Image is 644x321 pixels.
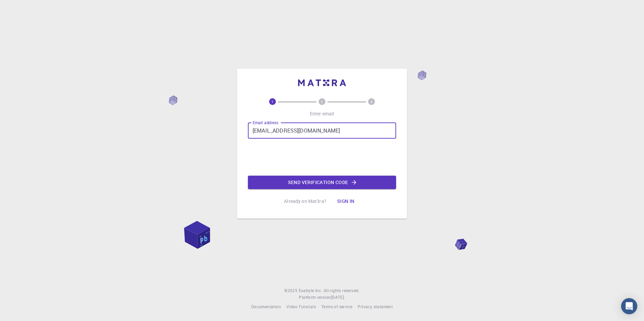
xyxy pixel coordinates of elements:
[321,99,323,104] text: 2
[332,194,360,208] button: Sign in
[310,110,334,117] p: Enter email
[251,304,281,309] span: Documentation
[299,288,322,293] span: Exabyte Inc.
[284,287,298,294] span: © 2025
[321,304,352,309] span: Terms of service
[321,304,352,310] a: Terms of service
[621,298,637,314] div: Open Intercom Messenger
[271,144,373,170] iframe: reCAPTCHA
[286,304,316,310] a: Video Tutorials
[248,176,396,189] button: Send verification code
[358,304,393,309] span: Privacy statement
[299,287,322,294] a: Exabyte Inc.
[331,294,345,300] span: [DATE] .
[286,304,316,309] span: Video Tutorials
[251,304,281,310] a: Documentation
[371,99,373,104] text: 3
[271,99,273,104] text: 1
[253,120,278,126] label: Email address
[358,304,393,310] a: Privacy statement
[331,294,345,301] a: [DATE].
[324,287,360,294] span: All rights reserved.
[284,198,326,205] p: Already on Mat3ra?
[299,294,331,301] span: Platform version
